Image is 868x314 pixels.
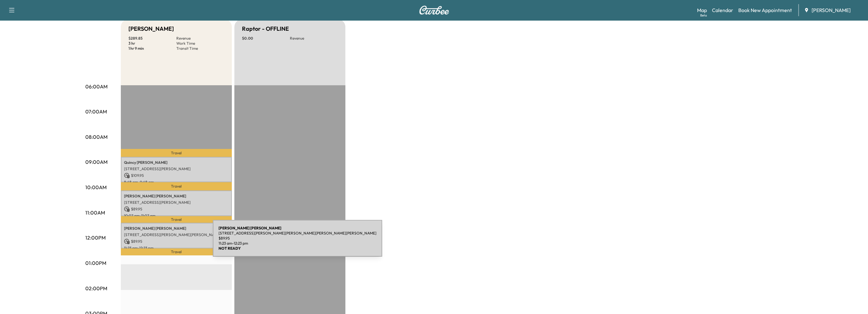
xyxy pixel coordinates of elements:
p: 10:00AM [85,183,107,191]
p: Work Time [176,41,224,46]
p: $ 0.00 [242,36,290,41]
p: $ 289.85 [128,36,176,41]
p: 06:00AM [85,83,108,90]
p: $ 109.95 [124,173,229,178]
a: Calendar [712,6,733,14]
p: [PERSON_NAME] [PERSON_NAME] [124,226,229,231]
p: [PERSON_NAME] [PERSON_NAME] [124,194,229,199]
b: [PERSON_NAME] [PERSON_NAME] [219,226,281,230]
p: [STREET_ADDRESS][PERSON_NAME][PERSON_NAME][PERSON_NAME][PERSON_NAME] [124,232,229,237]
p: Transit Time [176,46,224,51]
p: [STREET_ADDRESS][PERSON_NAME] [124,200,229,205]
p: 10:07 am - 11:07 am [124,213,229,218]
p: 8:48 am - 9:48 am [124,180,229,185]
img: Curbee Logo [419,6,449,15]
p: $ 89.95 [124,239,229,244]
a: MapBeta [697,6,707,14]
b: NOT READY [219,246,241,251]
p: 08:00AM [85,133,108,141]
h5: [PERSON_NAME] [128,24,174,33]
a: Book New Appointment [738,6,792,14]
h5: Raptor - OFFLINE [242,24,289,33]
p: Travel [121,149,232,157]
p: [STREET_ADDRESS][PERSON_NAME][PERSON_NAME][PERSON_NAME][PERSON_NAME] [219,231,376,236]
p: 07:00AM [85,108,107,115]
p: 1 hr 9 min [128,46,176,51]
p: Revenue [176,36,224,41]
p: 12:00PM [85,234,106,241]
p: 01:00PM [85,259,106,267]
p: 3 hr [128,41,176,46]
p: 11:23 am - 12:23 pm [219,241,376,246]
p: Revenue [290,36,338,41]
span: [PERSON_NAME] [812,6,851,14]
p: 09:00AM [85,158,108,166]
p: Travel [121,216,232,223]
p: Travel [121,248,232,255]
p: $ 89.95 [219,236,376,241]
div: Beta [700,13,707,18]
p: 11:23 am - 12:23 pm [124,246,229,251]
p: 11:00AM [85,209,105,216]
p: Quincy [PERSON_NAME] [124,160,229,165]
p: Travel [121,182,232,190]
p: $ 89.95 [124,206,229,212]
p: [STREET_ADDRESS][PERSON_NAME] [124,166,229,171]
p: 02:00PM [85,285,107,292]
